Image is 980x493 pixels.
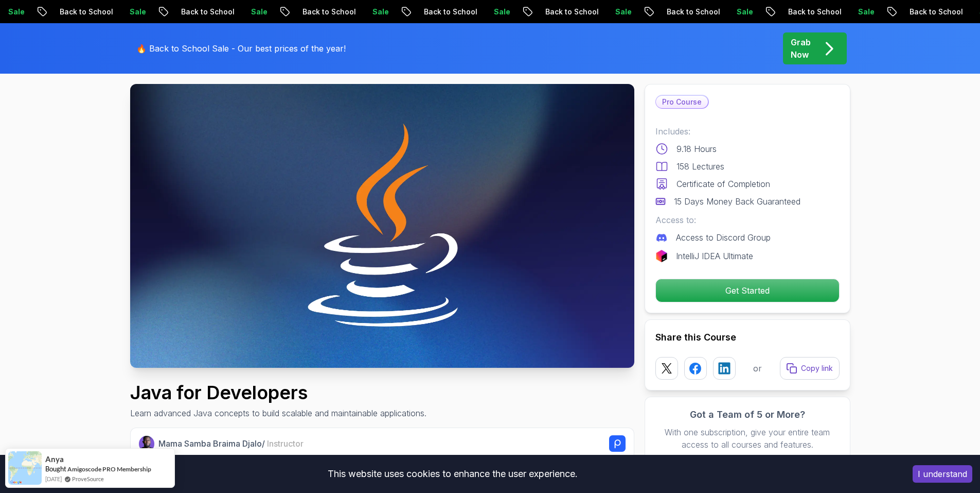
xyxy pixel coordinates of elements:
[99,7,132,17] p: Sale
[655,407,840,422] h3: Got a Team of 5 or More?
[655,125,840,138] p: Includes:
[780,357,840,380] button: Copy link
[220,7,253,17] p: Sale
[584,7,617,17] p: Sale
[655,330,840,345] h2: Share this Course
[655,279,840,302] button: Get Started
[8,451,42,485] img: provesource social proof notification image
[879,7,949,17] p: Back to School
[801,363,833,373] p: Copy link
[656,279,839,302] p: Get Started
[158,437,304,450] p: Mama Samba Braima Djalo /
[676,250,753,262] p: IntelliJ IDEA Ultimate
[913,465,972,483] button: Accept cookies
[136,42,346,55] p: 🔥 Back to School Sale - Our best prices of the year!
[130,407,426,419] p: Learn advanced Java concepts to build scalable and maintainable applications.
[267,438,304,449] span: Instructor
[130,84,634,368] img: java-for-developers_thumbnail
[130,382,426,403] h1: Java for Developers
[342,7,375,17] p: Sale
[45,465,66,473] span: Bought
[139,436,155,452] img: Nelson Djalo
[655,214,840,226] p: Access to:
[655,250,668,262] img: jetbrains logo
[45,474,62,483] span: [DATE]
[674,195,800,208] p: 15 Days Money Back Guaranteed
[150,7,220,17] p: Back to School
[827,7,860,17] p: Sale
[676,178,770,190] p: Certificate of Completion
[791,36,811,61] p: Grab Now
[67,465,151,473] a: Amigoscode PRO Membership
[272,7,342,17] p: Back to School
[463,7,496,17] p: Sale
[676,231,771,244] p: Access to Discord Group
[45,455,64,464] span: Anya
[656,96,708,108] p: Pro Course
[8,463,897,485] div: This website uses cookies to enhance the user experience.
[753,362,762,375] p: or
[655,426,840,451] p: With one subscription, give your entire team access to all courses and features.
[757,7,827,17] p: Back to School
[676,160,724,173] p: 158 Lectures
[706,7,739,17] p: Sale
[514,7,584,17] p: Back to School
[676,143,717,155] p: 9.18 Hours
[72,474,104,483] a: ProveSource
[29,7,99,17] p: Back to School
[393,7,463,17] p: Back to School
[636,7,706,17] p: Back to School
